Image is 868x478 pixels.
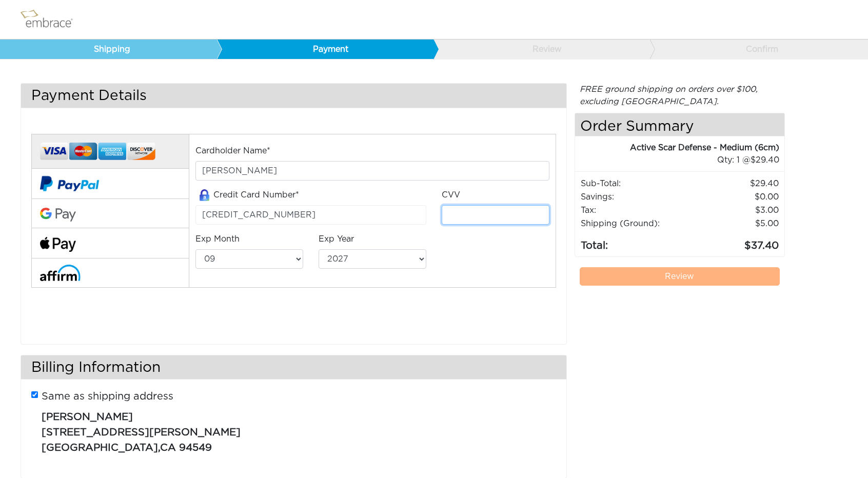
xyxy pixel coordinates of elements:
[580,177,690,190] td: Sub-Total:
[433,39,650,59] a: Review
[689,190,779,204] td: 0.00
[689,177,779,190] td: 29.40
[40,208,76,222] img: Google-Pay-Logo.svg
[580,230,690,254] td: Total:
[195,189,299,202] label: Credit Card Number*
[580,204,690,217] td: Tax:
[649,39,866,59] a: Confirm
[40,237,76,252] img: fullApplePay.png
[575,142,780,154] div: Active Scar Defense - Medium (6cm)
[588,154,780,166] div: 1 @
[689,230,779,254] td: 37.40
[442,189,460,201] label: CVV
[575,83,785,108] div: FREE ground shipping on orders over $100, excluding [GEOGRAPHIC_DATA].
[319,233,354,245] label: Exp Year
[195,145,270,157] label: Cardholder Name*
[580,267,780,286] a: Review
[18,7,85,32] img: logo.png
[751,156,779,164] span: 29.40
[689,217,779,230] td: $5.00
[40,169,99,198] img: paypal-v2.png
[179,443,212,453] span: 94549
[40,140,155,164] img: credit-cards.png
[160,443,176,453] span: CA
[195,233,240,245] label: Exp Month
[40,265,81,281] img: affirm-logo.svg
[21,355,566,380] h3: Billing Information
[21,84,566,108] h3: Payment Details
[42,404,548,455] p: ,
[575,113,785,136] h4: Order Summary
[580,217,690,230] td: Shipping (Ground):
[195,189,213,201] img: amazon-lock.png
[42,427,241,437] span: [STREET_ADDRESS][PERSON_NAME]
[42,412,133,422] span: [PERSON_NAME]
[580,190,690,204] td: Savings :
[42,389,173,404] label: Same as shipping address
[689,204,779,217] td: 3.00
[42,443,158,453] span: [GEOGRAPHIC_DATA]
[216,39,433,59] a: Payment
